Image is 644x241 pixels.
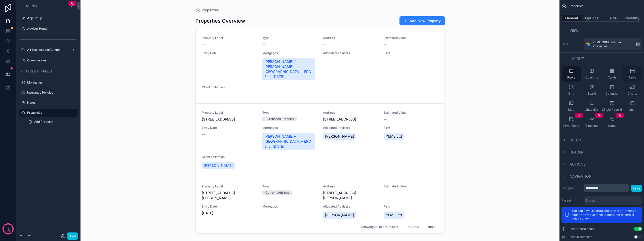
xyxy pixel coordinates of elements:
[602,66,622,82] button: Cards
[623,83,642,98] button: Charts
[608,124,616,128] span: Gantt
[568,227,596,231] label: Show record count?
[27,27,74,31] label: Adviser Home
[27,111,74,115] label: Properties
[582,66,601,82] button: Columns
[561,186,582,190] label: URL path
[587,92,596,96] span: Board
[602,15,622,22] button: Fields
[622,15,642,22] button: Visibility
[561,198,582,203] label: Parent
[602,108,622,112] span: Single Record
[582,83,601,98] button: Board
[561,66,581,82] button: Rows
[567,75,575,79] span: Rows
[628,92,637,96] span: Charts
[623,66,642,82] button: Table
[569,4,583,8] span: Properties
[582,99,601,114] button: Checklist
[561,99,581,114] button: Map
[584,38,642,50] a: YLME CRM LiveProperties
[26,4,37,9] span: Menu
[570,56,584,61] span: Layout
[586,198,595,203] span: None
[561,115,581,130] button: Pivot Table
[593,40,616,44] span: YLME CRM Live
[67,232,78,240] button: Done
[561,83,581,98] button: Grid
[586,42,590,46] img: Airtable Logo
[27,48,67,52] label: All Tasks/Leads/Clients
[27,91,74,95] label: Insurance Policies
[585,108,598,112] span: Checklist
[27,58,74,62] label: Commissions
[6,228,10,232] p: day
[568,108,574,112] span: Map
[27,101,74,105] label: Notes
[7,226,9,231] p: 1
[602,115,622,130] button: Gantt
[608,75,616,79] span: Cards
[572,209,639,221] p: You can now use drag and drop to re-arrange pages and move them to and from folders or nested views
[25,118,77,126] a: Add Property
[570,138,581,143] span: Setup
[34,120,53,124] span: Add Property
[424,223,438,231] button: Next
[584,196,642,205] button: None
[582,115,601,130] button: Timeline
[26,69,52,74] span: Hidden pages
[361,225,398,229] span: Showing 30 of 174 results
[585,75,598,79] span: Columns
[628,75,636,79] span: Table
[570,28,579,33] span: View
[585,124,598,128] span: Timeline
[570,150,583,155] span: Header
[631,185,642,192] button: Save
[606,92,619,96] span: Calendar
[27,81,74,85] label: Mortgages
[629,108,635,112] span: Split
[582,15,602,22] button: Options
[570,162,586,167] span: Actions
[27,16,74,20] label: App Setup
[568,92,574,96] span: Grid
[561,42,582,46] label: Data
[602,99,622,114] button: Single Record
[561,15,582,22] button: General
[623,99,642,114] button: Split
[563,124,579,128] span: Pivot Table
[602,83,622,98] button: Calendar
[570,174,592,179] span: Navigation
[593,44,608,48] span: Properties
